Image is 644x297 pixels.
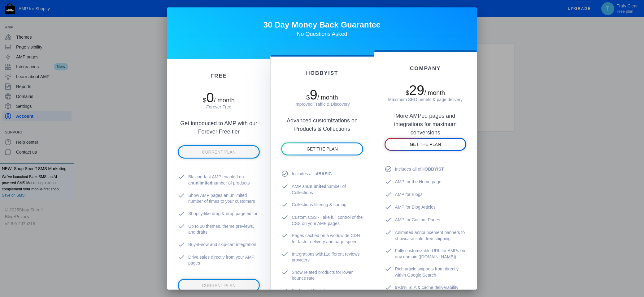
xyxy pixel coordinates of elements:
[179,280,259,291] a: CURRENT PLAN
[385,282,466,294] li: 99.9% SLA & cache deliverability
[388,97,463,102] span: Maximum SEO benefit & page delivery
[294,102,350,107] span: Improved Traffic & Discovery
[409,83,424,98] span: 29
[395,166,444,172] span: Includes all of
[178,110,260,136] div: Get introduced to AMP with our Forever Free tier
[385,216,395,223] mat-icon: check
[317,94,338,101] span: / month
[406,89,409,96] span: $
[395,217,440,223] span: AMP for Custom Pages
[167,31,477,37] h4: No Questions Asked
[178,210,188,217] mat-icon: check
[385,263,466,281] li: Rich article snippets from directly within Google Search
[178,239,260,251] li: Buy-it-now and skip-cart integration
[178,241,188,248] mat-icon: check
[385,284,395,291] mat-icon: check
[385,247,395,254] mat-icon: check
[281,211,363,230] li: Custom CSS - Take full control of the CSS on your AMP pages
[207,90,214,105] span: 0
[193,180,212,185] b: unlimited
[385,191,395,198] mat-icon: check
[281,214,292,221] mat-icon: check
[203,97,206,104] span: $
[385,165,395,173] mat-icon: check_circle_outline
[385,178,395,185] mat-icon: check
[307,146,338,151] span: GET THE PLAN
[281,230,363,248] li: Pages cached on a worldwide CDN for faster delivery and page-speed
[281,183,292,190] mat-icon: check
[202,283,236,288] span: CURRENT PLAN
[178,251,260,269] li: Drive sales directly from your AMP pages
[395,179,442,185] span: AMP for the Home page
[306,94,310,101] span: $
[385,103,466,129] div: More AMPed pages and integrations for maximum conversions
[281,269,292,276] mat-icon: check
[385,265,395,273] mat-icon: check
[202,150,236,155] span: CURRENT PLAN
[310,87,317,102] span: 9
[281,70,363,76] div: HOBBYIST
[178,220,260,239] li: Up to 20 themes, theme previews, and drafts
[385,66,466,72] div: COMPANY
[214,97,235,104] span: / month
[613,266,637,290] iframe: Drift Widget Chat Controller
[281,201,292,208] mat-icon: check
[206,104,231,109] span: Forever Free
[385,203,395,211] mat-icon: check
[281,287,292,294] mat-icon: check
[395,192,423,198] span: AMP for Blogs
[281,107,363,133] div: Advanced customizations on Products & Collections
[424,89,445,96] span: / month
[323,252,328,257] b: 11
[178,192,188,199] mat-icon: check
[282,143,362,155] a: GET THE PLAN
[281,232,292,239] mat-icon: check
[281,199,363,211] li: Collections filtering & sorting
[318,171,332,176] b: BASIC
[421,167,444,172] b: HOBBYIST
[178,253,188,261] mat-icon: check
[395,204,436,210] span: AMP for Blog Articles
[178,173,188,180] mat-icon: check
[385,139,465,150] a: GET THE PLAN
[385,229,395,236] mat-icon: check
[307,184,326,189] b: unlimited
[281,170,292,177] mat-icon: check_circle_outline
[281,250,292,258] mat-icon: check
[178,223,188,230] mat-icon: check
[178,189,260,208] li: Show AMP pages an unlimited number of times to your customers
[188,174,260,186] span: Blazing-fast AMP enabled on an number of products
[385,245,466,263] li: Fully customizable URL for AMPs on any domain ([DOMAIN_NAME]).
[281,266,363,285] li: Show related products for lower bounce rate
[292,184,363,196] span: AMP an number of Collections
[385,227,466,245] li: Animated announcement banners to showcase sale, free shipping
[292,171,332,177] span: Includes all of
[410,142,441,147] span: GET THE PLAN
[178,73,260,79] div: FREE
[167,22,477,28] h3: 30 Day Money Back Guarantee
[178,208,260,220] li: Shopify-like drag & drop page editor
[292,251,363,263] span: Integrations with different reviews providers
[179,146,259,158] a: CURRENT PLAN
